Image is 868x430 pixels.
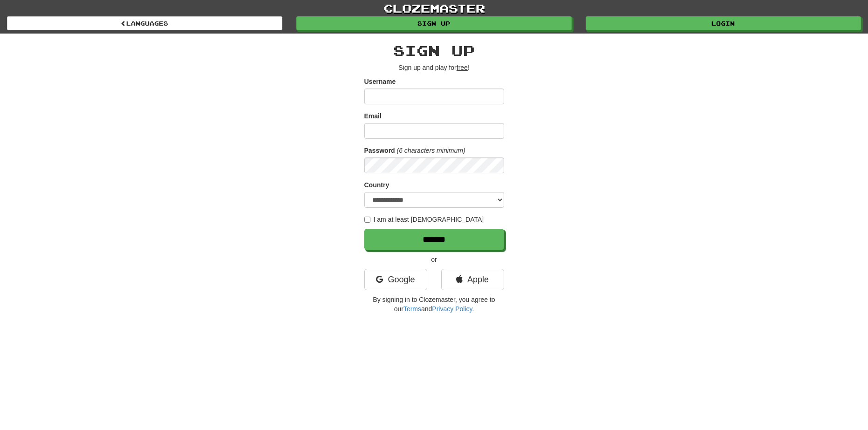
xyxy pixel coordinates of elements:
[364,63,504,72] p: Sign up and play for !
[296,16,572,30] a: Sign up
[7,16,282,30] a: Languages
[364,77,396,86] label: Username
[403,305,421,313] a: Terms
[457,64,468,71] u: free
[364,111,382,121] label: Email
[397,147,465,154] em: (6 characters minimum)
[364,255,504,264] p: or
[364,269,427,290] a: Google
[364,217,370,223] input: I am at least [DEMOGRAPHIC_DATA]
[364,146,395,155] label: Password
[441,269,504,290] a: Apple
[586,16,861,30] a: Login
[364,180,390,190] label: Country
[364,295,504,314] p: By signing in to Clozemaster, you agree to our and .
[364,215,484,224] label: I am at least [DEMOGRAPHIC_DATA]
[364,43,504,58] h2: Sign up
[432,305,472,313] a: Privacy Policy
